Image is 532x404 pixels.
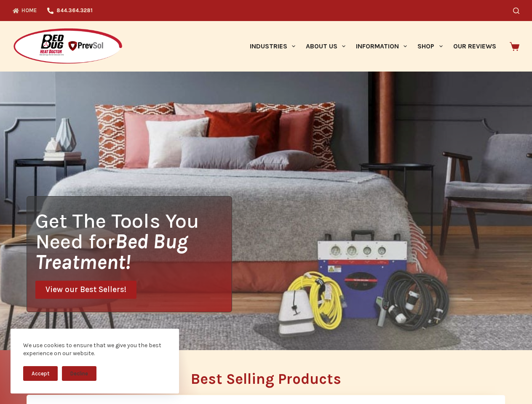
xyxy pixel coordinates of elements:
[351,21,412,72] a: Information
[35,210,232,272] h1: Get The Tools You Need for
[244,21,300,72] a: Industries
[448,21,501,72] a: Our Reviews
[62,366,96,381] button: Decline
[27,372,505,386] h2: Best Selling Products
[7,3,32,29] button: Open LiveChat chat widget
[244,21,501,72] nav: Primary
[300,21,350,72] a: About Us
[13,28,123,65] img: Prevsol/Bed Bug Heat Doctor
[35,281,136,299] a: View our Best Sellers!
[412,21,448,72] a: Shop
[23,366,58,381] button: Accept
[23,341,166,358] div: We use cookies to ensure that we give you the best experience on our website.
[45,286,126,294] span: View our Best Sellers!
[513,8,519,14] button: Search
[35,229,188,274] i: Bed Bug Treatment!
